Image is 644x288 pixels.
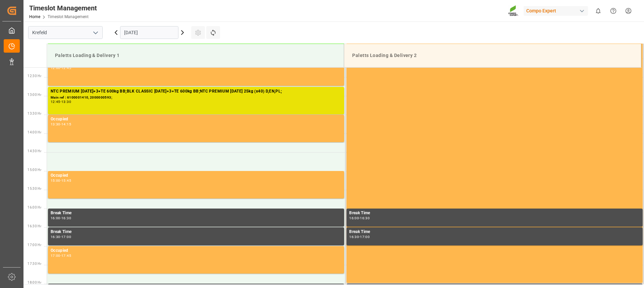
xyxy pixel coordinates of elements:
span: 17:00 Hr [28,243,41,247]
div: Main ref : 6100001410, 2000000593; [51,95,341,101]
span: 18:00 Hr [28,281,41,284]
span: 17:30 Hr [28,262,41,266]
input: Type to search/select [28,26,103,39]
a: Home [29,14,40,19]
div: 16:00 [51,217,60,220]
div: - [359,217,360,220]
div: 16:30 [61,217,71,220]
div: Break Time [51,210,341,217]
div: 15:45 [61,179,71,182]
span: 13:00 Hr [28,93,41,97]
div: 15:00 [51,179,60,182]
button: Help Center [606,3,621,18]
div: - [359,235,360,238]
span: 16:00 Hr [28,206,41,209]
span: 14:30 Hr [28,149,41,153]
img: Screenshot%202023-09-29%20at%2010.02.21.png_1712312052.png [508,5,519,17]
div: Timeslot Management [29,3,97,13]
div: Paletts Loading & Delivery 2 [350,49,636,62]
div: - [60,254,61,257]
div: 13:30 [51,123,60,126]
div: - [60,179,61,182]
div: 17:00 [61,235,71,238]
div: Break Time [349,229,640,235]
div: Occupied [51,172,341,179]
div: - [60,123,61,126]
div: 16:30 [349,235,359,238]
div: - [60,217,61,220]
div: 13:30 [61,100,71,103]
div: 14:15 [61,123,71,126]
div: 12:00 [51,66,60,69]
span: 16:30 Hr [28,224,41,228]
div: 16:30 [360,217,370,220]
span: 15:00 Hr [28,168,41,172]
div: - [60,235,61,238]
div: 16:30 [51,235,60,238]
span: 13:30 Hr [28,112,41,115]
span: 15:30 Hr [28,187,41,190]
div: - [60,66,61,69]
div: Occupied [51,247,341,254]
div: Break Time [51,229,341,235]
div: Break Time [349,210,640,217]
div: - [60,100,61,103]
div: NTC PREMIUM [DATE]+3+TE 600kg BB;BLK CLASSIC [DATE]+3+TE 600kg BB;NTC PREMIUM [DATE] 25kg (x40) D... [51,88,341,95]
span: 14:00 Hr [28,130,41,134]
div: 17:00 [51,254,60,257]
div: Compo Expert [524,6,588,16]
button: Compo Expert [524,4,591,17]
div: 12:45 [51,100,60,103]
div: 12:45 [61,66,71,69]
div: Occupied [51,116,341,123]
div: Paletts Loading & Delivery 1 [52,49,338,62]
div: 17:45 [61,254,71,257]
input: DD.MM.YYYY [120,26,178,39]
div: 17:00 [360,235,370,238]
span: 12:30 Hr [28,74,41,78]
div: 16:00 [349,217,359,220]
button: show 0 new notifications [591,3,606,18]
button: open menu [90,27,100,38]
